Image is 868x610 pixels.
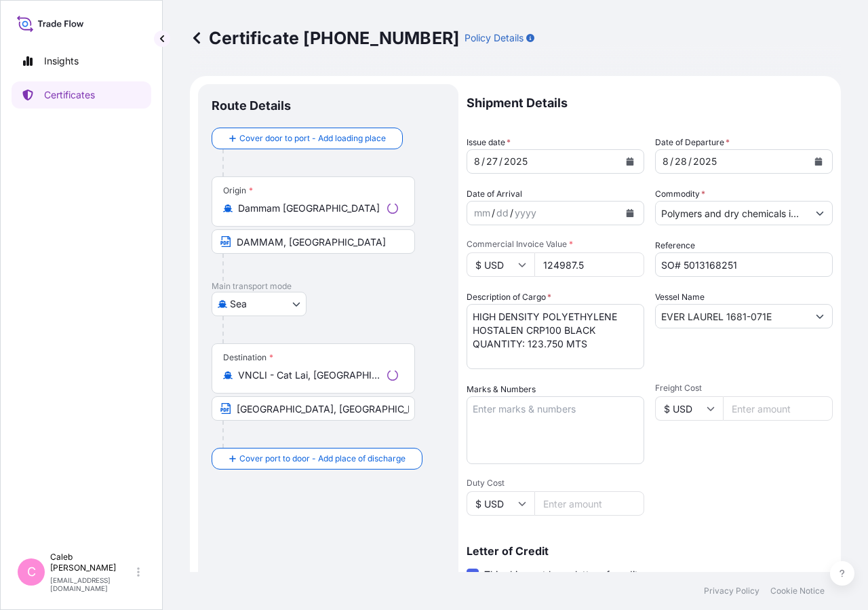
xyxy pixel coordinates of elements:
[655,136,730,149] span: Date of Departure
[467,304,644,369] textarea: HIGH DENSITY POLYETHYLENE HOSTALEN CRP100 BLACK QUANTITY: 123.750 MTS
[673,153,688,170] div: day,
[619,151,641,172] button: Calendar
[473,205,492,221] div: month,
[688,153,692,170] div: /
[655,252,833,277] input: Enter booking reference
[27,565,36,579] span: C
[499,153,502,170] div: /
[44,54,79,68] p: Insights
[50,552,134,573] p: Caleb [PERSON_NAME]
[212,128,403,149] button: Cover door to port - Add loading place
[12,81,151,109] a: Certificates
[465,31,524,45] p: Policy Details
[387,370,398,381] div: Loading
[655,383,833,394] span: Freight Cost
[238,202,382,215] input: Origin
[12,47,151,75] a: Insights
[467,187,522,201] span: Date of Arrival
[212,229,415,254] input: Text to appear on certificate
[212,281,445,292] p: Main transport mode
[467,546,833,556] p: Letter of Credit
[808,151,829,172] button: Calendar
[655,290,705,304] label: Vessel Name
[655,239,695,252] label: Reference
[467,383,536,396] label: Marks & Numbers
[44,88,95,102] p: Certificates
[485,153,499,170] div: day,
[230,297,247,311] span: Sea
[656,304,808,328] input: Type to search vessel name or IMO
[808,304,832,328] button: Show suggestions
[223,352,273,363] div: Destination
[212,98,291,114] p: Route Details
[484,568,638,582] span: This shipment has a letter of credit
[239,452,406,465] span: Cover port to door - Add place of discharge
[467,136,511,149] span: Issue date
[212,292,307,316] button: Select transport
[239,132,386,145] span: Cover door to port - Add loading place
[238,368,382,382] input: Destination
[473,153,481,170] div: month,
[495,205,510,221] div: day,
[655,187,705,201] label: Commodity
[502,153,529,170] div: year,
[212,448,422,470] button: Cover port to door - Add place of discharge
[513,205,538,221] div: year,
[212,396,415,421] input: Text to appear on certificate
[387,203,398,214] div: Loading
[692,153,718,170] div: year,
[661,153,670,170] div: month,
[50,576,134,592] p: [EMAIL_ADDRESS][DOMAIN_NAME]
[467,84,833,122] p: Shipment Details
[770,586,825,596] a: Cookie Notice
[534,252,644,277] input: Enter amount
[467,478,644,489] span: Duty Cost
[723,396,833,421] input: Enter amount
[492,205,495,221] div: /
[619,202,641,224] button: Calendar
[656,201,808,225] input: Type to search commodity
[467,239,644,250] span: Commercial Invoice Value
[534,491,644,516] input: Enter amount
[704,586,759,596] a: Privacy Policy
[467,290,551,304] label: Description of Cargo
[481,153,485,170] div: /
[808,201,832,225] button: Show suggestions
[190,27,459,49] p: Certificate [PHONE_NUMBER]
[223,185,253,196] div: Origin
[670,153,673,170] div: /
[510,205,513,221] div: /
